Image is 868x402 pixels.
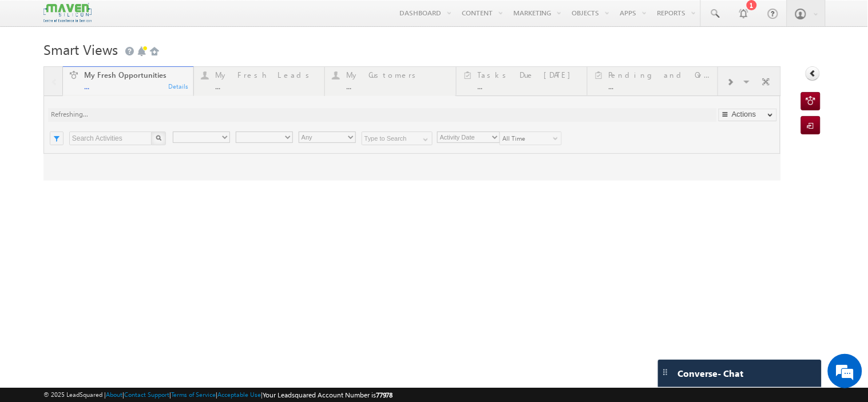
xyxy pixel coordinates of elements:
[661,368,670,377] img: carter-drag
[171,391,216,398] a: Terms of Service
[263,391,393,399] span: Your Leadsquared Account Number is
[43,40,118,58] span: Smart Views
[106,391,122,398] a: About
[124,391,169,398] a: Contact Support
[217,391,261,398] a: Acceptable Use
[43,389,393,400] span: © 2025 LeadSquared | | | | |
[376,391,393,399] span: 77978
[43,3,92,23] img: Custom Logo
[678,368,744,379] span: Converse - Chat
